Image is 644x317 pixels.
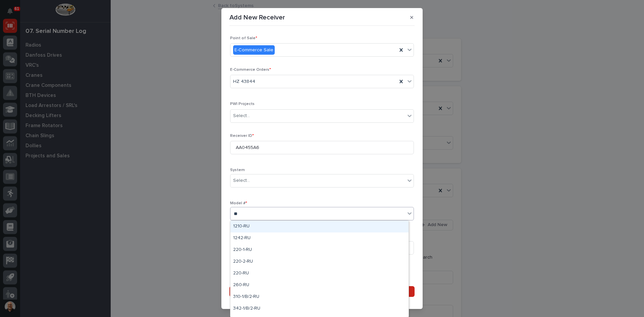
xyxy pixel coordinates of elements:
[230,291,409,303] div: 310-1/B/2-RU
[233,45,275,55] div: E-Commerce Sale
[230,168,245,172] span: System
[230,244,409,256] div: 220-1-RU
[230,36,257,40] span: Point of Sale
[230,68,271,72] span: E-Commerce Orders
[230,134,254,138] span: Receiver ID
[233,177,250,184] div: Select...
[230,256,409,268] div: 220-2-RU
[229,286,415,297] button: Save
[230,279,409,291] div: 260-RU
[230,232,409,244] div: 1242-RU
[230,201,247,205] span: Model #
[230,268,409,279] div: 220-RU
[230,303,409,315] div: 342-1/B/2-RU
[233,78,255,85] span: HZ 43844
[230,221,409,232] div: 1210-RU
[230,102,255,106] span: PWI Projects
[233,112,250,119] div: Select...
[229,13,285,21] p: Add New Receiver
